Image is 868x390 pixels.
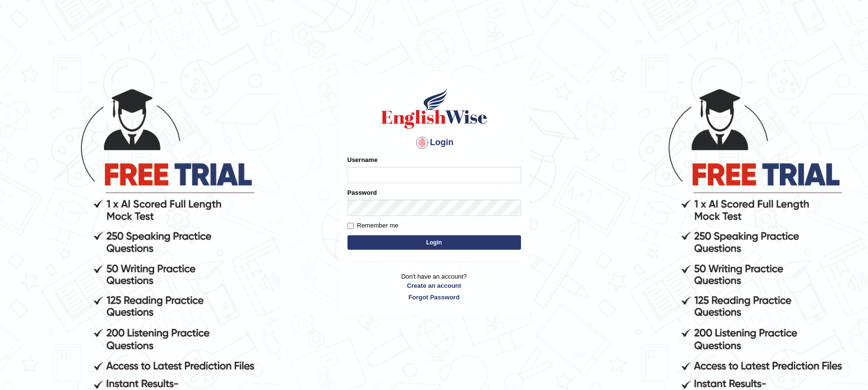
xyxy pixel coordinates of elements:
[347,188,377,197] label: Password
[347,223,354,229] input: Remember me
[347,293,521,302] a: Forgot Password
[347,281,521,290] a: Create an account
[347,221,399,230] label: Remember me
[347,155,378,164] label: Username
[347,235,521,250] button: Login
[347,272,521,302] p: Don't have an account?
[379,87,489,130] img: Logo of English Wise sign in for intelligent practice with AI
[347,135,521,150] h4: Login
